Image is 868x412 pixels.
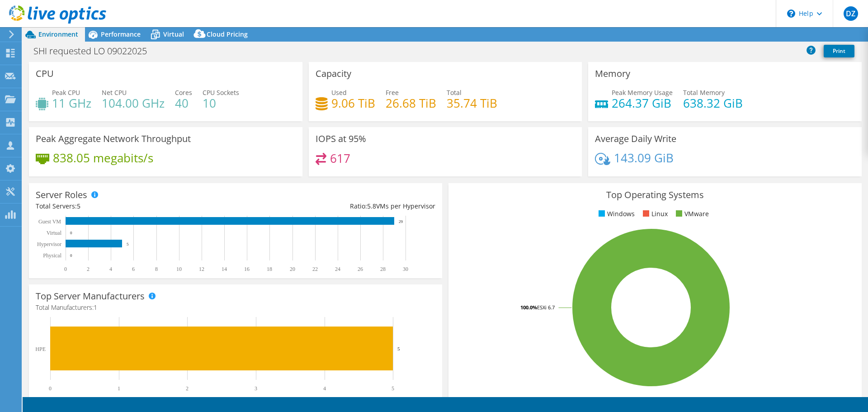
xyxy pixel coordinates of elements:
[186,385,189,392] text: 2
[399,219,403,224] text: 29
[102,88,127,97] span: Net CPU
[331,98,375,108] h4: 9.06 TiB
[222,266,227,272] text: 14
[358,266,363,272] text: 26
[367,202,376,210] span: 5.8
[674,209,709,219] li: VMware
[207,30,248,38] span: Cloud Pricing
[36,201,236,211] div: Total Servers:
[49,385,52,392] text: 0
[683,98,743,108] h4: 638.32 GiB
[176,266,182,272] text: 10
[455,190,855,200] h3: Top Operating Systems
[29,46,161,56] h1: SHI requested LO 09022025
[118,385,120,392] text: 1
[87,266,90,272] text: 2
[392,385,394,392] text: 5
[595,69,630,79] h3: Memory
[77,202,80,210] span: 5
[64,266,67,272] text: 0
[403,266,408,272] text: 30
[596,209,635,219] li: Windows
[255,385,257,392] text: 3
[94,303,97,312] span: 1
[787,9,795,18] svg: \n
[36,303,435,313] h4: Total Manufacturers:
[163,30,184,38] span: Virtual
[844,6,858,21] span: DZ
[447,98,497,108] h4: 35.74 TiB
[175,88,192,97] span: Cores
[335,266,340,272] text: 24
[614,153,674,163] h4: 143.09 GiB
[36,69,54,79] h3: CPU
[36,190,87,200] h3: Server Roles
[312,266,318,272] text: 22
[380,266,386,272] text: 28
[70,231,72,235] text: 0
[102,98,165,108] h4: 104.00 GHz
[520,304,537,311] tspan: 100.0%
[641,209,668,219] li: Linux
[203,88,239,97] span: CPU Sockets
[70,253,72,258] text: 0
[53,153,153,163] h4: 838.05 megabits/s
[38,218,61,225] text: Guest VM
[316,134,366,144] h3: IOPS at 95%
[267,266,272,272] text: 18
[101,30,141,38] span: Performance
[316,69,351,79] h3: Capacity
[330,153,350,163] h4: 617
[683,88,725,97] span: Total Memory
[47,230,62,236] text: Virtual
[35,346,46,352] text: HPE
[155,266,158,272] text: 8
[36,134,191,144] h3: Peak Aggregate Network Throughput
[52,98,91,108] h4: 11 GHz
[52,88,80,97] span: Peak CPU
[109,266,112,272] text: 4
[537,304,555,311] tspan: ESXi 6.7
[595,134,676,144] h3: Average Daily Write
[386,98,436,108] h4: 26.68 TiB
[199,266,204,272] text: 12
[290,266,295,272] text: 20
[386,88,399,97] span: Free
[38,30,78,38] span: Environment
[127,242,129,246] text: 5
[203,98,239,108] h4: 10
[36,291,145,301] h3: Top Server Manufacturers
[612,88,673,97] span: Peak Memory Usage
[331,88,347,97] span: Used
[236,201,435,211] div: Ratio: VMs per Hypervisor
[132,266,135,272] text: 6
[397,346,400,351] text: 5
[37,241,61,247] text: Hypervisor
[175,98,192,108] h4: 40
[323,385,326,392] text: 4
[824,45,854,57] a: Print
[447,88,462,97] span: Total
[43,252,61,259] text: Physical
[244,266,250,272] text: 16
[612,98,673,108] h4: 264.37 GiB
